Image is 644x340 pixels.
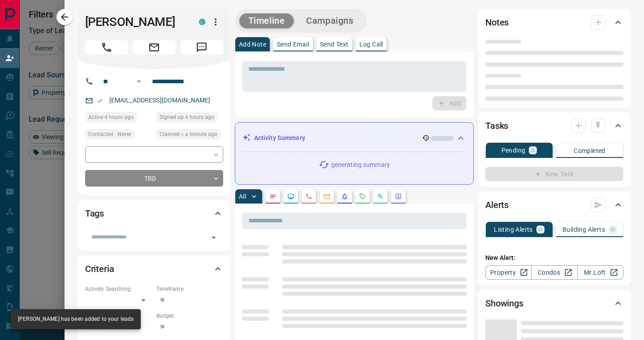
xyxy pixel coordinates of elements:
[531,265,577,280] a: Condos
[156,112,223,125] div: Sun Oct 12 2025
[254,133,305,143] p: Activity Summary
[160,113,214,122] span: Signed up 4 hours ago
[156,285,223,293] p: Timeframe:
[501,147,526,153] p: Pending
[85,258,223,280] div: Criteria
[359,193,366,200] svg: Requests
[242,130,466,146] div: Activity Summary
[485,194,623,216] div: Alerts
[494,226,533,233] p: Listing Alerts
[239,13,294,28] button: Timeline
[574,148,605,154] p: Completed
[88,130,131,139] span: Contacted - Never
[239,193,246,200] p: All
[156,129,223,142] div: Mon Oct 13 2025
[207,231,220,244] button: Open
[277,41,309,47] p: Send Email
[341,193,348,200] svg: Listing Alerts
[85,206,104,221] h2: Tags
[485,198,509,212] h2: Alerts
[359,41,383,47] p: Log Call
[323,193,330,200] svg: Emails
[377,193,384,200] svg: Opportunities
[269,193,277,200] svg: Notes
[85,262,114,276] h2: Criteria
[485,12,623,33] div: Notes
[199,19,205,25] div: condos.ca
[239,41,266,47] p: Add Note
[485,265,532,280] a: Property
[18,312,134,327] div: [PERSON_NAME] has been added to your leads
[85,40,128,55] span: Call
[133,40,176,55] span: Email
[156,312,223,320] p: Budget:
[160,130,217,139] span: Claimed < a minute ago
[562,226,605,233] p: Building Alerts
[85,203,223,224] div: Tags
[305,193,312,200] svg: Calls
[485,296,523,310] h2: Showings
[85,285,152,293] p: Actively Searching:
[485,15,509,30] h2: Notes
[485,119,508,133] h2: Tasks
[180,40,223,55] span: Message
[97,98,103,104] svg: Email Verified
[485,253,623,263] p: New Alert:
[320,41,349,47] p: Send Text
[485,115,623,136] div: Tasks
[297,13,362,28] button: Campaigns
[85,15,186,29] h1: [PERSON_NAME]
[109,97,211,104] a: [EMAIL_ADDRESS][DOMAIN_NAME]
[577,265,623,280] a: Mr.Loft
[134,76,144,87] button: Open
[85,112,152,125] div: Sun Oct 12 2025
[331,160,390,170] p: generating summary
[485,293,623,314] div: Showings
[88,113,134,122] span: Active 4 hours ago
[85,170,223,187] div: TBD
[395,193,402,200] svg: Agent Actions
[287,193,294,200] svg: Lead Browsing Activity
